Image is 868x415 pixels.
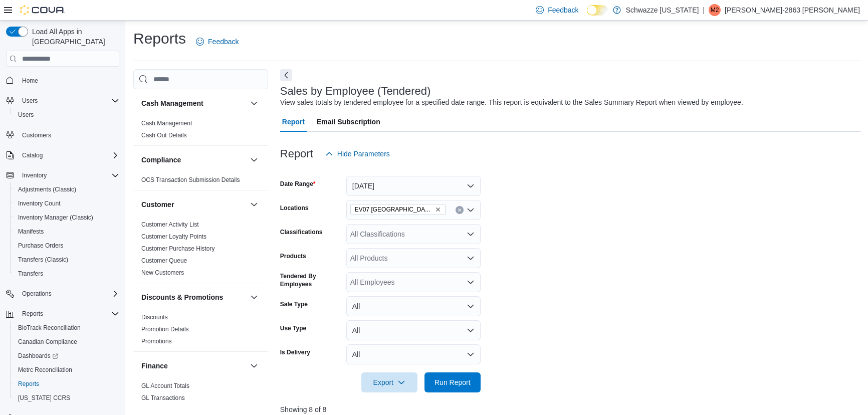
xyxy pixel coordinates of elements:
div: Compliance [133,174,268,190]
button: Customer [141,199,246,210]
span: Purchase Orders [14,240,119,252]
a: Feedback [192,32,243,52]
label: Is Delivery [280,348,310,356]
span: Email Subscription [317,112,380,132]
a: Promotion Details [141,326,189,333]
span: Reports [22,310,43,318]
label: Date Range [280,180,316,188]
button: Operations [2,287,123,301]
span: Inventory [18,169,119,181]
span: Feedback [208,37,239,47]
span: Inventory [22,171,47,179]
button: Customer [248,198,260,211]
button: Open list of options [467,254,475,262]
label: Use Type [280,324,306,332]
button: Reports [2,307,123,321]
button: Transfers (Classic) [10,253,123,267]
a: New Customers [141,269,184,276]
span: Users [18,111,34,119]
span: Catalog [18,149,119,161]
button: Users [10,108,123,122]
input: Dark Mode [587,5,608,16]
button: All [346,320,481,340]
a: GL Transactions [141,394,185,401]
a: Canadian Compliance [14,336,81,348]
span: Reports [18,380,39,388]
button: Clear input [456,206,464,214]
span: Customer Activity List [141,221,199,229]
button: Operations [18,288,56,300]
button: Remove EV07 Paradise Hills from selection in this group [435,206,441,213]
button: Inventory [18,169,51,181]
a: Transfers [14,268,47,280]
p: | [703,4,705,16]
button: Discounts & Promotions [248,291,260,303]
button: Catalog [18,149,47,161]
a: Cash Out Details [141,132,187,139]
button: Users [18,95,42,107]
span: EV07 [GEOGRAPHIC_DATA] [355,204,433,215]
button: Run Report [424,372,481,392]
button: Open list of options [467,206,475,214]
a: Customer Loyalty Points [141,233,206,240]
span: Catalog [22,151,43,159]
label: Locations [280,204,309,212]
h3: Sales by Employee (Tendered) [280,85,431,97]
span: Washington CCRS [14,392,119,404]
a: [US_STATE] CCRS [14,392,74,404]
a: Manifests [14,226,48,238]
span: Inventory Count [18,199,61,207]
span: Discounts [141,313,168,321]
div: Finance [133,380,268,408]
button: Customers [2,128,123,142]
button: Catalog [2,148,123,162]
button: All [346,344,481,364]
span: Export [367,372,411,392]
button: Finance [248,360,260,372]
span: Users [14,109,119,121]
button: Export [361,372,417,392]
button: Compliance [141,155,246,165]
span: Hide Parameters [337,149,390,159]
label: Classifications [280,228,323,236]
div: View sales totals by tendered employee for a specified date range. This report is equivalent to t... [280,97,743,108]
button: Transfers [10,267,123,281]
button: Inventory [2,168,123,182]
button: Inventory Count [10,196,123,211]
button: [US_STATE] CCRS [10,391,123,405]
button: Metrc Reconciliation [10,363,123,377]
label: Sale Type [280,300,308,308]
button: Cash Management [141,98,246,108]
div: Customer [133,219,268,283]
span: BioTrack Reconciliation [14,322,119,334]
h3: Customer [141,199,174,210]
label: Tendered By Employees [280,272,342,288]
button: Adjustments (Classic) [10,182,123,196]
button: Discounts & Promotions [141,292,246,302]
span: Load All Apps in [GEOGRAPHIC_DATA] [28,27,119,47]
span: Reports [18,308,119,320]
h3: Discounts & Promotions [141,292,223,302]
span: Purchase Orders [18,242,64,250]
span: Inventory Manager (Classic) [18,214,93,222]
span: BioTrack Reconciliation [18,324,81,332]
span: Transfers [14,268,119,280]
span: Reports [14,378,119,390]
a: Customer Queue [141,257,187,264]
span: Metrc Reconciliation [18,366,72,374]
a: Transfers (Classic) [14,254,72,266]
a: Customers [18,129,55,141]
span: Canadian Compliance [18,338,77,346]
img: Cova [20,5,65,15]
a: Customer Purchase History [141,245,215,252]
span: Users [18,95,119,107]
span: Metrc Reconciliation [14,364,119,376]
button: Finance [141,361,246,371]
span: EV07 Paradise Hills [350,204,446,215]
button: Home [2,73,123,87]
span: Canadian Compliance [14,336,119,348]
a: BioTrack Reconciliation [14,322,85,334]
span: Adjustments (Classic) [14,183,119,195]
